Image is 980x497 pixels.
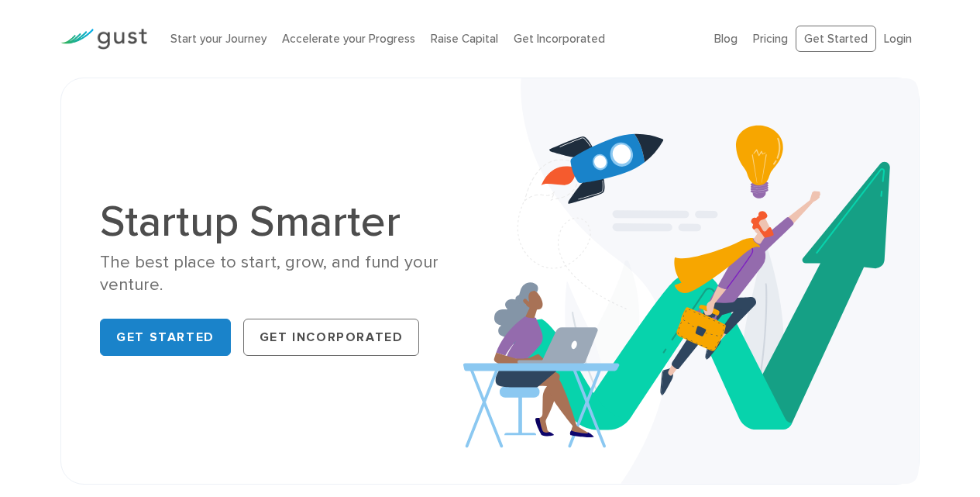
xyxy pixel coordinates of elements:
[282,32,415,46] a: Accelerate your Progress
[796,26,876,53] a: Get Started
[884,32,912,46] a: Login
[100,251,478,297] div: The best place to start, grow, and fund your venture.
[100,200,478,243] h1: Startup Smarter
[431,32,498,46] a: Raise Capital
[60,29,147,50] img: Gust Logo
[170,32,266,46] a: Start your Journey
[714,32,738,46] a: Blog
[753,32,788,46] a: Pricing
[243,319,420,356] a: Get Incorporated
[463,78,919,484] img: Startup Smarter Hero
[100,319,231,356] a: Get Started
[514,32,605,46] a: Get Incorporated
